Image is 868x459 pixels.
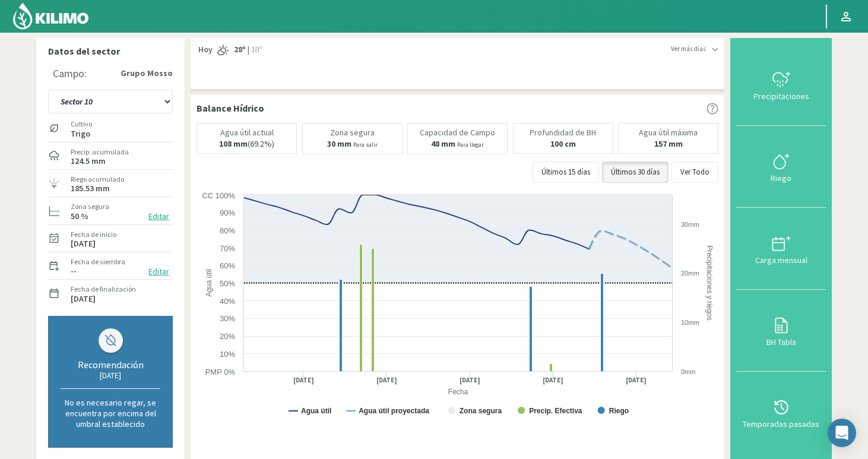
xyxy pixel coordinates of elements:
div: BH Tabla [740,338,822,346]
text: 50% [220,279,235,288]
text: 0mm [681,368,695,375]
b: 108 mm [219,138,248,149]
text: 30mm [681,221,699,228]
label: 124.5 mm [71,157,106,165]
text: Agua útil [301,407,331,415]
text: PMP 0% [205,368,236,376]
b: 48 mm [431,138,455,149]
b: 30 mm [327,138,351,149]
span: 18º [249,44,262,56]
button: Temporadas pasadas [736,372,826,454]
div: Campo: [53,68,87,80]
button: Editar [145,265,173,278]
text: Precipitaciones y riegos [705,245,714,321]
label: Fecha de siembra [71,257,125,267]
label: 50 % [71,213,88,220]
text: 10mm [681,319,699,326]
p: Agua útil máxima [639,128,698,137]
p: Datos del sector [48,44,173,58]
p: Agua útil actual [220,128,274,137]
text: 20% [220,332,235,341]
label: Trigo [71,130,92,138]
p: No es necesario regar, se encuentra por encima del umbral establecido [61,397,160,429]
div: Recomendación [61,359,160,371]
text: 40% [220,297,235,306]
text: Precip. Efectiva [529,407,582,415]
label: Fecha de inicio [71,229,116,240]
text: 90% [220,208,235,217]
text: 20mm [681,270,699,277]
label: 185.53 mm [71,185,110,192]
button: Últimos 30 días [602,162,669,183]
text: 30% [220,314,235,323]
text: [DATE] [376,376,397,385]
span: Ver más días [671,44,706,54]
text: [DATE] [626,376,647,385]
button: Carga mensual [736,208,826,290]
p: Zona segura [330,128,375,137]
label: [DATE] [71,240,96,248]
text: Agua útil [205,269,213,297]
text: 70% [220,244,235,253]
img: Kilimo [12,2,90,30]
button: Editar [145,210,173,223]
strong: Grupo Mosso [121,67,173,80]
div: Carga mensual [740,256,822,264]
button: Ver Todo [671,162,718,183]
p: Capacidad de Campo [420,128,495,137]
label: [DATE] [71,295,96,303]
label: Riego acumulado [71,174,124,185]
span: Hoy [197,44,213,56]
text: CC 100% [202,191,235,200]
button: Riego [736,126,826,208]
text: 10% [220,350,235,359]
div: Riego [740,174,822,182]
b: 100 cm [550,138,576,149]
label: Cultivo [71,119,92,129]
small: Para llegar [457,141,484,148]
text: 80% [220,226,235,235]
text: 60% [220,261,235,270]
div: [DATE] [61,371,160,381]
text: [DATE] [543,376,563,385]
p: Balance Hídrico [197,101,264,115]
strong: 28º [234,44,246,55]
text: Zona segura [460,407,502,415]
text: Agua útil proyectada [359,407,429,415]
b: 157 mm [654,138,683,149]
label: Precip. acumulada [71,147,129,157]
text: Fecha [448,388,468,396]
div: Temporadas pasadas [740,420,822,428]
text: Riego [609,407,629,415]
label: -- [71,267,77,275]
p: Profundidad de BH [530,128,596,137]
label: Fecha de finalización [71,284,136,295]
text: [DATE] [293,376,314,385]
button: Precipitaciones [736,44,826,126]
small: Para salir [353,141,378,148]
label: Zona segura [71,201,109,212]
div: Precipitaciones [740,92,822,100]
span: | [248,44,249,56]
text: [DATE] [460,376,480,385]
button: Últimos 15 días [533,162,599,183]
button: BH Tabla [736,290,826,372]
p: (69.2%) [219,140,274,148]
div: Open Intercom Messenger [828,419,856,447]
